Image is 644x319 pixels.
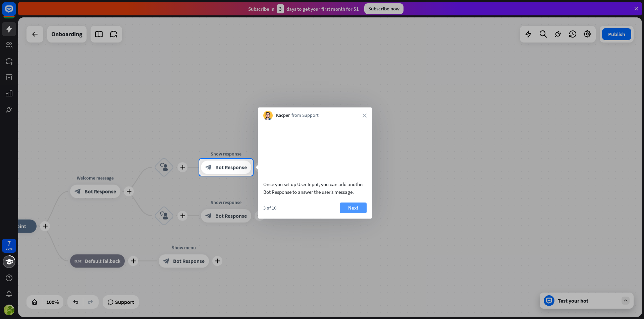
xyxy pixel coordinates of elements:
span: Kacper [276,112,290,119]
span: from Support [291,112,319,119]
button: Next [340,203,367,213]
div: Once you set up User Input, you can add another Bot Response to answer the user’s message. [263,180,367,196]
div: 3 of 10 [263,205,276,211]
button: Open LiveChat chat widget [5,3,25,23]
span: Bot Response [215,164,247,171]
i: block_bot_response [205,164,212,171]
i: close [363,113,367,117]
